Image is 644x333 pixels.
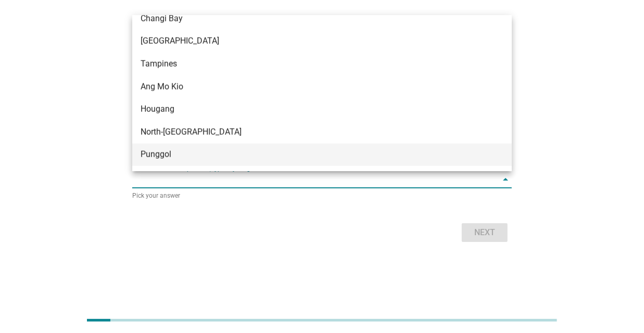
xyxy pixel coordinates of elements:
div: Punggol [141,148,473,161]
input: This is an auto complete list, type anything [132,171,497,188]
div: Hougang [141,103,473,116]
div: Ang Mo Kio [141,81,473,93]
div: Changi Bay [141,12,473,25]
div: Tampines [141,58,473,70]
i: arrow_drop_down [499,173,512,186]
div: [GEOGRAPHIC_DATA] [141,35,473,47]
div: North-[GEOGRAPHIC_DATA] [141,126,473,138]
div: Pick your answer [132,192,512,199]
div: Seletar [141,171,473,184]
